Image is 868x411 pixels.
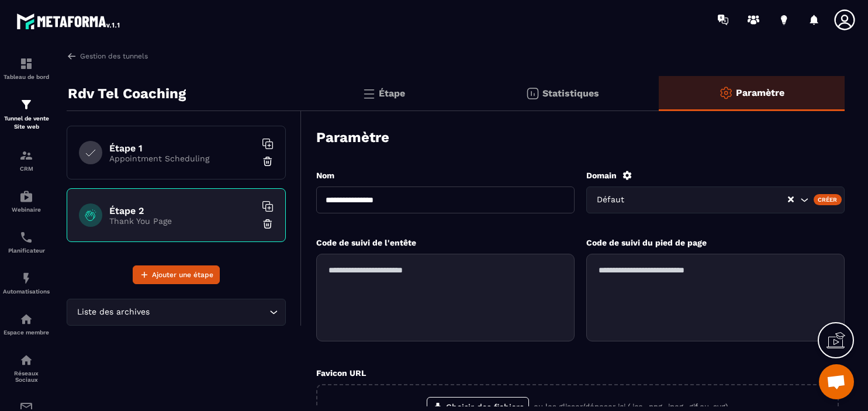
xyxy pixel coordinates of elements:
label: Favicon URL [316,368,366,378]
p: Rdv Tel Coaching [68,82,186,105]
img: formation [19,57,33,71]
img: formation [19,98,33,112]
a: schedulerschedulerPlanificateur [3,222,50,263]
img: setting-o.ffaa8168.svg [719,86,733,100]
p: Étape [379,88,405,99]
p: Planificateur [3,247,50,254]
img: scheduler [19,230,33,244]
button: Clear Selected [788,195,794,204]
img: formation [19,148,33,163]
p: Statistiques [542,88,599,99]
p: Tunnel de vente Site web [3,115,50,131]
img: automations [19,189,33,203]
img: logo [16,11,122,32]
p: Automatisations [3,288,50,295]
img: stats.20deebd0.svg [525,87,540,101]
a: formationformationTableau de bord [3,48,50,89]
span: Ajouter une étape [152,269,213,281]
a: formationformationTunnel de vente Site web [3,89,50,140]
label: Code de suivi de l'entête [316,238,416,247]
p: Réseaux Sociaux [3,370,50,383]
h6: Étape 1 [109,143,255,154]
img: automations [19,271,33,285]
p: Thank You Page [109,216,255,226]
a: automationsautomationsEspace membre [3,303,50,344]
a: automationsautomationsAutomatisations [3,263,50,303]
img: automations [19,312,33,326]
img: trash [262,156,274,167]
div: Search for option [67,299,286,326]
p: Espace membre [3,329,50,336]
p: Tableau de bord [3,74,50,80]
a: formationformationCRM [3,140,50,181]
a: social-networksocial-networkRéseaux Sociaux [3,344,50,392]
img: trash [262,218,274,230]
a: automationsautomationsWebinaire [3,181,50,222]
img: bars.0d591741.svg [362,87,376,101]
p: Paramètre [736,87,784,98]
span: Défaut [594,194,635,206]
span: Liste des archives [74,306,152,319]
h6: Étape 2 [109,205,255,216]
label: Domain [586,171,617,180]
div: Créer [814,194,842,205]
p: CRM [3,165,50,172]
a: Gestion des tunnels [67,51,148,61]
p: Appointment Scheduling [109,154,255,163]
p: Webinaire [3,206,50,213]
a: Ouvrir le chat [819,364,854,399]
div: Search for option [586,186,845,213]
input: Search for option [635,194,787,206]
h3: Paramètre [316,129,389,146]
img: arrow [67,51,77,61]
label: Nom [316,171,334,180]
label: Code de suivi du pied de page [586,238,707,247]
img: social-network [19,353,33,367]
button: Ajouter une étape [133,265,220,284]
input: Search for option [152,306,267,319]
